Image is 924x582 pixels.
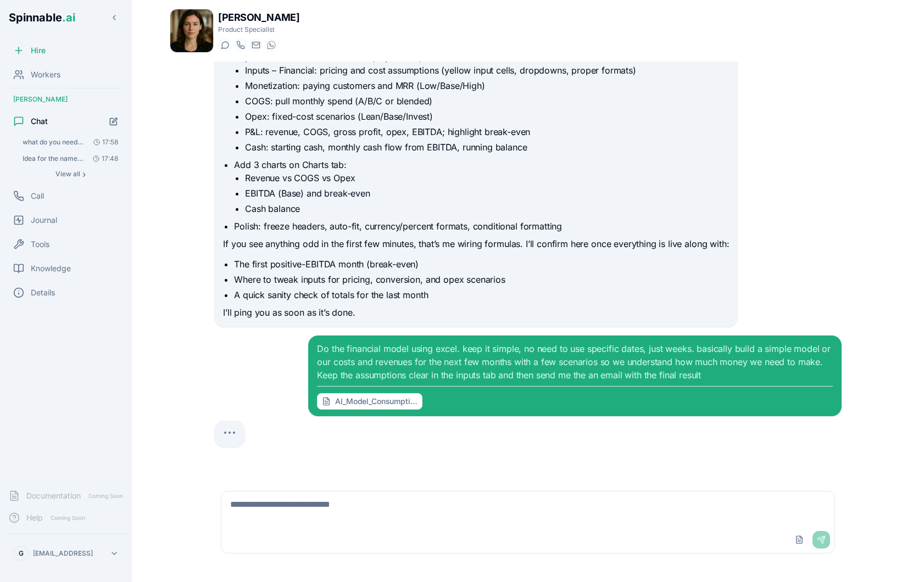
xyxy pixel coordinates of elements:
[47,513,88,523] span: Coming Soon
[82,170,86,178] span: ›
[335,396,418,407] span: Download not available yet
[9,542,123,564] button: G[EMAIL_ADDRESS]
[245,64,729,77] li: Inputs – Financial: pricing and cost assumptions (yellow input cells, dropdowns, proper formats)
[23,138,85,147] span: what do you need to create a very simple model showing our AI Model consumption grow as our numbe...
[85,491,126,501] span: Coming Soon
[170,9,213,52] img: Amelia Green
[234,288,729,301] li: A quick sanity check of totals for the last month
[234,220,729,233] li: Polish: freeze headers, auto-fit, currency/percent formats, conditional formatting
[31,191,44,202] span: Call
[55,170,80,178] span: View all
[245,141,729,154] li: Cash: starting cash, monthly cash flow from EBITDA, running balance
[31,239,49,250] span: Tools
[245,94,729,108] li: COGS: pull monthly spend (A/B/C or blended)
[223,237,729,251] p: If you see anything odd in the first few minutes, that’s me wiring formulas. I’ll confirm here on...
[245,171,729,184] li: Revenue vs COGS vs Opex
[233,38,247,52] button: Start a call with Amelia Green
[104,112,123,131] button: Start new chat
[18,167,123,181] button: Show all conversations
[62,11,75,24] span: .ai
[26,512,43,523] span: Help
[31,116,48,127] span: Chat
[245,125,729,138] li: P&L: revenue, COGS, gross profit, opex, EBITDA; highlight break-even
[218,25,299,34] p: Product Specialist
[218,10,299,25] h1: [PERSON_NAME]
[33,549,93,558] p: [EMAIL_ADDRESS]
[234,158,729,215] li: Add 3 charts on Charts tab:
[245,202,729,215] li: Cash balance
[264,38,277,52] button: WhatsApp
[4,91,127,108] div: [PERSON_NAME]
[234,273,729,286] li: Where to tweak inputs for pricing, conversion, and opex scenarios
[31,69,60,80] span: Workers
[9,11,75,24] span: Spinnable
[19,549,24,558] span: G
[249,38,262,52] button: Send email to amelia.green@getspinnable.ai
[88,154,118,163] span: 17:48
[218,38,231,52] button: Start a chat with Amelia Green
[223,306,729,320] p: I’ll ping you as soon as it’s done.
[317,342,832,410] div: Do the financial model using excel. keep it simple, no need to use specific dates, just weeks. ba...
[18,135,123,150] button: Open conversation: what do you need to create a very simple model showing our AI Model consumptio...
[234,258,729,271] li: The first positive-EBITDA month (break-even)
[31,287,55,298] span: Details
[31,215,57,226] span: Journal
[26,490,81,501] span: Documentation
[234,51,729,154] li: Populate the six tabs with headers, input cells, and formulas:
[245,79,729,92] li: Monetization: paying customers and MRR (Low/Base/High)
[267,41,276,49] img: WhatsApp
[18,151,123,166] button: Open conversation: Idea for the name: <http://stoia.ai|stoia.ai> • the domain is available • stoi...
[245,187,729,200] li: EBITDA (Base) and break-even
[31,263,71,274] span: Knowledge
[23,154,85,163] span: Idea for the name: <http://stoia.ai|stoia.ai> • the domain is available • stoia = was the greek ....
[245,110,729,123] li: Opex: fixed-cost scenarios (Lean/Base/Invest)
[31,45,46,56] span: Hire
[89,138,118,147] span: 17:58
